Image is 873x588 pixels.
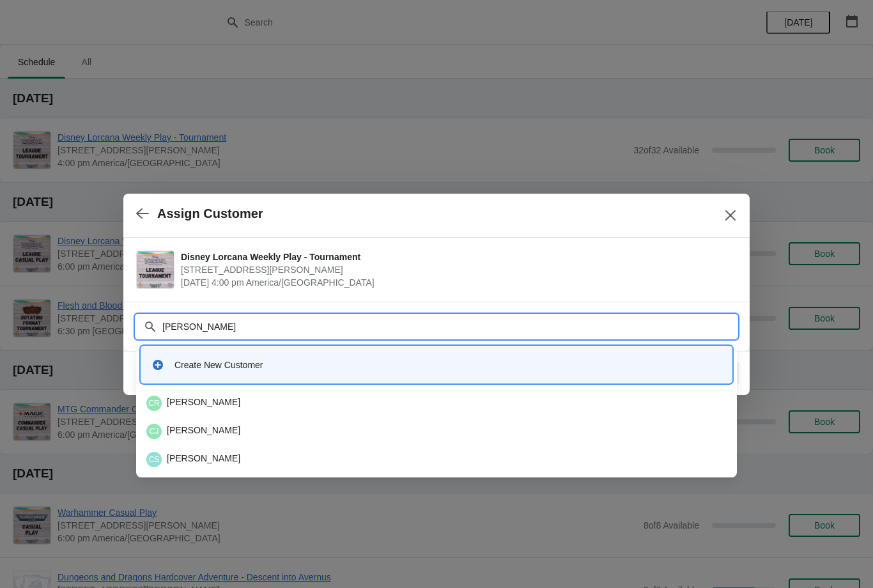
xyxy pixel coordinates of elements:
div: [PERSON_NAME] [146,396,727,411]
span: Cory Salyers [146,452,162,467]
input: Search customer name or email [162,315,737,338]
li: Cory Salyers [136,444,737,472]
span: [STREET_ADDRESS][PERSON_NAME] [181,263,730,276]
button: Close [719,204,742,227]
span: Cory Roberts [146,396,162,411]
div: [PERSON_NAME] [146,424,727,439]
span: Disney Lorcana Weekly Play - Tournament [181,251,730,263]
li: Cory Roberts [136,391,737,416]
div: Create New Customer [174,359,722,371]
li: Cory Johns [136,416,737,444]
div: [PERSON_NAME] [146,452,727,467]
text: CJ [150,427,159,436]
span: [DATE] 4:00 pm America/[GEOGRAPHIC_DATA] [181,276,730,289]
h2: Assign Customer [157,206,263,221]
img: Disney Lorcana Weekly Play - Tournament | 2040 Louetta Rd Ste I Spring, TX 77388 | August 10 | 4:... [137,251,174,288]
span: Cory Johns [146,424,162,439]
text: CS [149,455,160,464]
text: CR [148,399,160,408]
